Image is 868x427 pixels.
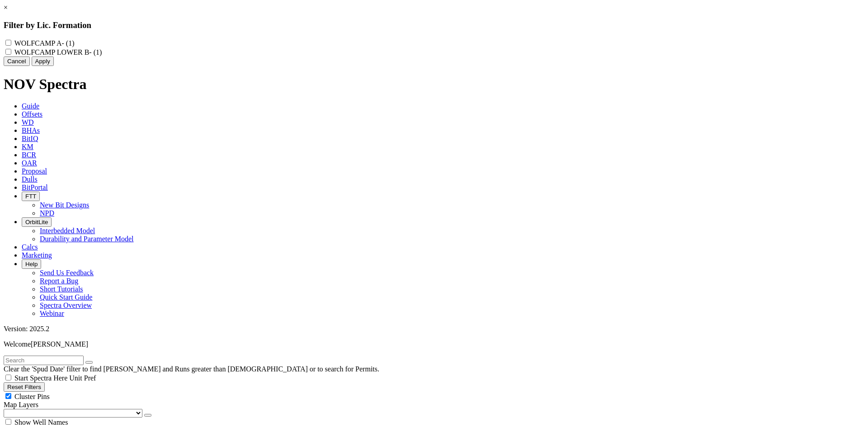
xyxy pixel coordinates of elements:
span: Marketing [22,251,52,259]
span: Clear the 'Spud Date' filter to find [PERSON_NAME] and Runs greater than [DEMOGRAPHIC_DATA] or to... [4,365,379,373]
a: Durability and Parameter Model [40,235,134,243]
a: Report a Bug [40,277,78,285]
p: Welcome [4,340,864,348]
h1: NOV Spectra [4,76,864,93]
span: Help [25,261,38,267]
label: WOLFCAMP LOWER B [14,48,102,56]
label: WOLFCAMP A [14,39,75,47]
button: Cancel [4,56,30,66]
span: Guide [22,102,39,110]
span: Offsets [22,110,42,118]
div: Version: 2025.2 [4,325,864,333]
span: - (1) [61,39,74,47]
span: KM [22,143,33,150]
span: OAR [22,159,37,167]
span: BCR [22,151,36,159]
span: BHAs [22,127,40,134]
a: Short Tutorials [40,285,83,293]
a: New Bit Designs [40,201,89,209]
button: Reset Filters [4,382,45,392]
span: Dulls [22,175,38,183]
h3: Filter by Lic. Formation [4,20,864,30]
span: - (1) [89,48,102,56]
span: BitIQ [22,135,38,142]
span: Start Spectra Here [14,374,67,382]
span: WD [22,118,34,126]
span: [PERSON_NAME] [31,340,88,348]
button: Apply [32,56,54,66]
a: Send Us Feedback [40,269,94,277]
span: OrbitLite [25,219,48,225]
a: NPD [40,209,54,217]
span: Proposal [22,167,47,175]
a: Interbedded Model [40,227,95,235]
input: Search [4,356,84,365]
a: Webinar [40,310,64,317]
span: Map Layers [4,401,38,408]
span: Calcs [22,243,38,251]
span: Show Well Names [14,418,68,426]
a: × [4,4,8,11]
span: BitPortal [22,183,48,191]
a: Quick Start Guide [40,293,92,301]
a: Spectra Overview [40,301,92,309]
span: Unit Pref [69,374,96,382]
span: Cluster Pins [14,393,50,400]
span: FTT [25,193,36,200]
